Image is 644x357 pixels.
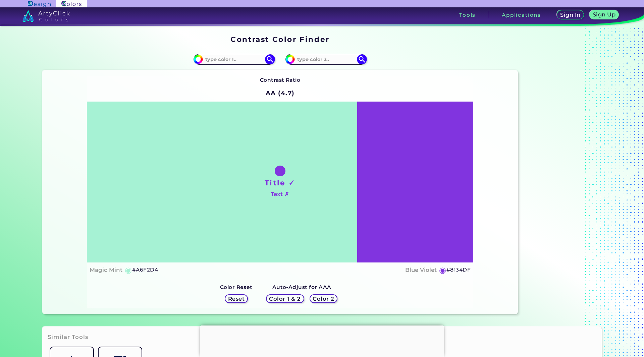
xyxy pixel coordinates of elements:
[263,86,298,101] h2: AA (4.7)
[593,12,615,17] h5: Sign Up
[230,34,329,44] h1: Contrast Color Finder
[502,12,541,17] h3: Applications
[313,296,334,301] h5: Color 2
[200,325,444,356] iframe: Advertisement
[271,189,289,199] h4: Text ✗
[560,12,580,17] h5: Sign In
[521,33,604,317] iframe: Advertisement
[28,1,50,7] img: ArtyClick Design logo
[22,10,70,22] img: logo_artyclick_colors_white.svg
[272,284,331,290] strong: Auto-Adjust for AAA
[265,178,296,188] h1: Title ✓
[90,265,122,275] h4: Magic Mint
[125,266,132,274] h5: ◉
[590,10,619,19] a: Sign Up
[459,12,476,17] h3: Tools
[265,54,275,64] img: icon search
[260,77,301,83] strong: Contrast Ratio
[203,55,265,64] input: type color 1..
[446,265,471,274] h5: #8134DF
[357,54,367,64] img: icon search
[439,266,446,274] h5: ◉
[405,265,437,275] h4: Blue Violet
[220,284,253,290] strong: Color Reset
[228,296,244,301] h5: Reset
[48,333,89,341] h3: Similar Tools
[295,55,357,64] input: type color 2..
[132,265,158,274] h5: #A6F2D4
[270,296,301,301] h5: Color 1 & 2
[557,10,584,19] a: Sign In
